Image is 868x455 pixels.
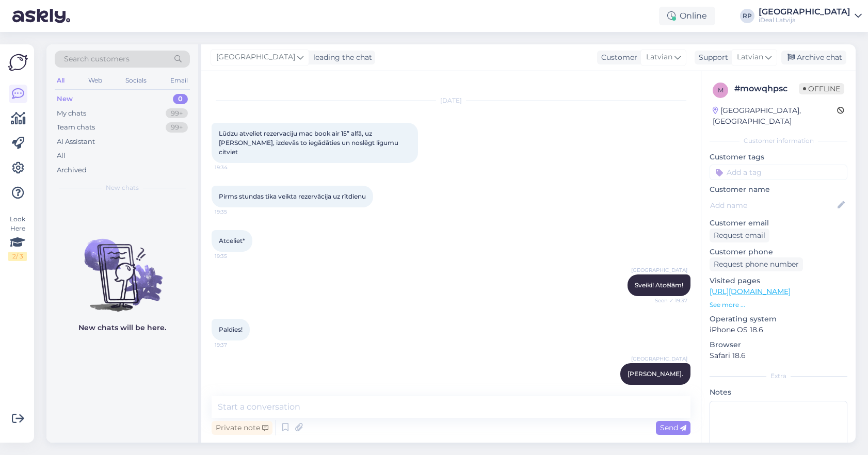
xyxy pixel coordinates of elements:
[215,208,253,216] span: 19:35
[219,129,400,156] span: Lūdzu atveliet rezervaciju mac book air 15” alfā, uz [PERSON_NAME], izdevās to iegādāties un nosl...
[212,96,690,105] div: [DATE]
[55,74,67,87] div: All
[660,423,686,432] span: Send
[710,218,847,229] p: Customer email
[57,165,87,175] div: Archived
[710,300,847,310] p: See more ...
[710,257,803,271] div: Request phone number
[799,83,844,94] span: Offline
[597,52,637,63] div: Customer
[759,8,862,24] a: [GEOGRAPHIC_DATA]iDeal Latvija
[695,52,728,63] div: Support
[710,324,847,335] p: iPhone OS 18.6
[737,52,763,63] span: Latvian
[710,152,847,163] p: Customer tags
[64,54,130,64] span: Search customers
[86,74,104,87] div: Web
[710,136,847,145] div: Customer information
[710,165,847,180] input: Add a tag
[740,9,754,23] div: RP
[659,7,715,25] div: Online
[215,341,253,349] span: 19:37
[57,108,86,119] div: My chats
[713,105,837,127] div: [GEOGRAPHIC_DATA], [GEOGRAPHIC_DATA]
[710,200,835,211] input: Add name
[8,53,28,72] img: Askly Logo
[710,275,847,286] p: Visited pages
[734,83,799,95] div: # mowqhpsc
[216,52,295,63] span: [GEOGRAPHIC_DATA]
[781,51,846,64] div: Archive chat
[219,326,243,333] span: Paldies!
[8,215,27,261] div: Look Here
[710,387,847,398] p: Notes
[635,281,683,289] span: Sveiki! Atcēlām!
[710,184,847,195] p: Customer name
[631,266,687,274] span: [GEOGRAPHIC_DATA]
[57,137,95,147] div: AI Assistant
[710,287,791,296] a: [URL][DOMAIN_NAME]
[649,385,687,393] span: 19:37
[219,237,245,245] span: Atceliet*
[718,86,724,94] span: m
[106,183,139,192] span: New chats
[646,52,672,63] span: Latvian
[710,247,847,257] p: Customer phone
[173,94,188,104] div: 0
[215,164,253,171] span: 19:34
[8,252,27,261] div: 2 / 3
[78,322,166,333] p: New chats will be here.
[57,122,95,133] div: Team chats
[710,339,847,350] p: Browser
[631,355,687,363] span: [GEOGRAPHIC_DATA]
[759,8,850,16] div: [GEOGRAPHIC_DATA]
[710,314,847,324] p: Operating system
[309,52,372,63] div: leading the chat
[649,297,687,304] span: Seen ✓ 19:37
[57,94,73,104] div: New
[759,16,850,24] div: iDeal Latvija
[166,122,188,133] div: 99+
[219,192,366,200] span: Pirms stundas tika veikta rezervācija uz rītdienu
[710,371,847,381] div: Extra
[57,151,66,161] div: All
[212,421,272,435] div: Private note
[166,108,188,119] div: 99+
[628,370,683,378] span: [PERSON_NAME].
[46,220,198,313] img: No chats
[168,74,190,87] div: Email
[123,74,149,87] div: Socials
[710,350,847,361] p: Safari 18.6
[710,229,769,242] div: Request email
[215,252,253,260] span: 19:35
